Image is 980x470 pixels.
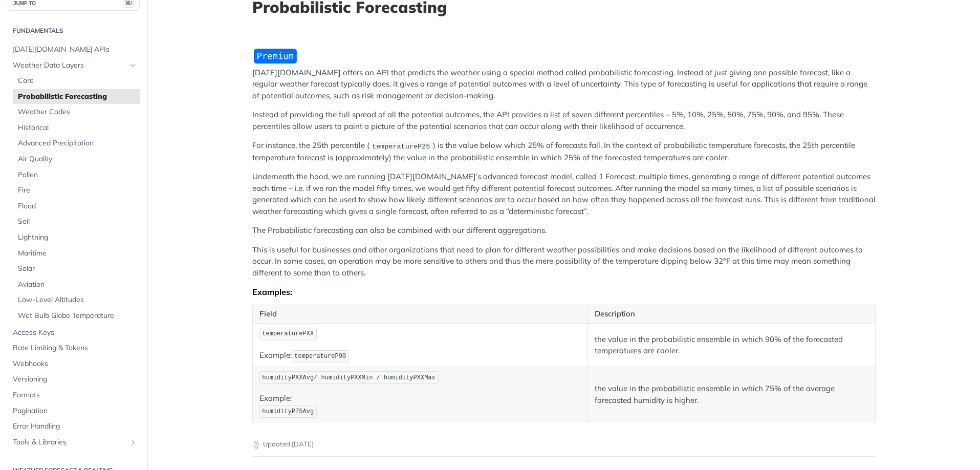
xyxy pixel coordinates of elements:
[13,167,140,183] a: Pollen
[13,374,137,384] span: Versioning
[18,138,137,148] span: Advanced Precipitation
[252,225,876,237] p: The Probabilistic forecasting can also be combined with our different aggregations.
[372,142,430,150] span: temperatureP25
[13,136,140,151] a: Advanced Precipitation
[13,60,126,71] span: Weather Data Layers
[8,42,140,57] a: [DATE][DOMAIN_NAME] APIs
[8,388,140,403] a: Formats
[13,406,137,416] span: Pagination
[18,154,137,164] span: Air Quality
[18,170,137,180] span: Pollen
[595,383,868,406] p: the value in the probabilistic ensemble in which 75% of the average forecasted humidity is higher.
[18,248,137,259] span: Maritime
[18,295,137,305] span: Low-Level Altitudes
[13,199,140,214] a: Flood
[13,343,137,353] span: Rate Limiting & Tokens
[259,349,581,364] p: Example:
[129,61,137,70] button: Hide subpages for Weather Data Layers
[8,356,140,372] a: Webhooks
[8,403,140,419] a: Pagination
[13,152,140,167] a: Air Quality
[8,340,140,356] a: Rate Limiting & Tokens
[252,439,876,450] p: Updated [DATE]
[18,123,137,133] span: Historical
[13,73,140,89] a: Core
[13,308,140,324] a: Wet Bulb Globe Temperature
[252,140,876,163] p: For instance, the 25th percentile ( ) is the value below which 25% of forecasts fall. In the cont...
[18,185,137,196] span: Fire
[252,244,876,279] p: This is useful for businesses and other organizations that need to plan for different weather pos...
[8,26,140,35] h2: Fundamentals
[13,261,140,276] a: Solar
[13,437,126,447] span: Tools & Libraries
[13,104,140,120] a: Weather Codes
[18,107,137,117] span: Weather Codes
[13,246,140,261] a: Maritime
[259,393,581,419] p: Example:
[18,217,137,227] span: Soil
[595,308,868,320] p: Description
[8,419,140,434] a: Error Handling
[294,353,346,360] span: temperatureP90
[8,325,140,340] a: Access Keys
[259,308,581,320] p: Field
[18,232,137,243] span: Lightning
[13,183,140,198] a: Fire
[13,292,140,308] a: Low-Level Altitudes
[262,408,314,415] span: humidityP75Avg
[8,372,140,387] a: Versioning
[262,374,435,381] span: humidityPXXAvg/ humidityPXXMin / humidityPXXMax
[13,328,137,338] span: Access Keys
[8,58,140,73] a: Weather Data LayersHide subpages for Weather Data Layers
[595,334,868,357] p: the value in the probabilistic ensemble in which 90% of the forecasted temperatures are cooler.
[13,89,140,104] a: Probabilistic Forecasting
[13,45,137,55] span: [DATE][DOMAIN_NAME] APIs
[13,277,140,292] a: Aviation
[13,359,137,369] span: Webhooks
[18,280,137,290] span: Aviation
[8,435,140,450] a: Tools & LibrariesShow subpages for Tools & Libraries
[252,109,876,132] p: Instead of providing the full spread of all the potential outcomes, the API provides a list of se...
[18,311,137,321] span: Wet Bulb Globe Temperature
[18,201,137,211] span: Flood
[13,390,137,400] span: Formats
[252,287,876,297] div: Examples:
[13,230,140,245] a: Lightning
[129,438,137,446] button: Show subpages for Tools & Libraries
[13,214,140,229] a: Soil
[18,92,137,102] span: Probabilistic Forecasting
[18,264,137,274] span: Solar
[252,171,876,217] p: Underneath the hood, we are running [DATE][DOMAIN_NAME]’s advanced forecast model, called 1 Forec...
[18,76,137,86] span: Core
[13,120,140,136] a: Historical
[262,330,314,337] span: temperaturePXX
[252,67,876,102] p: [DATE][DOMAIN_NAME] offers an API that predicts the weather using a special method called probabi...
[13,421,137,432] span: Error Handling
